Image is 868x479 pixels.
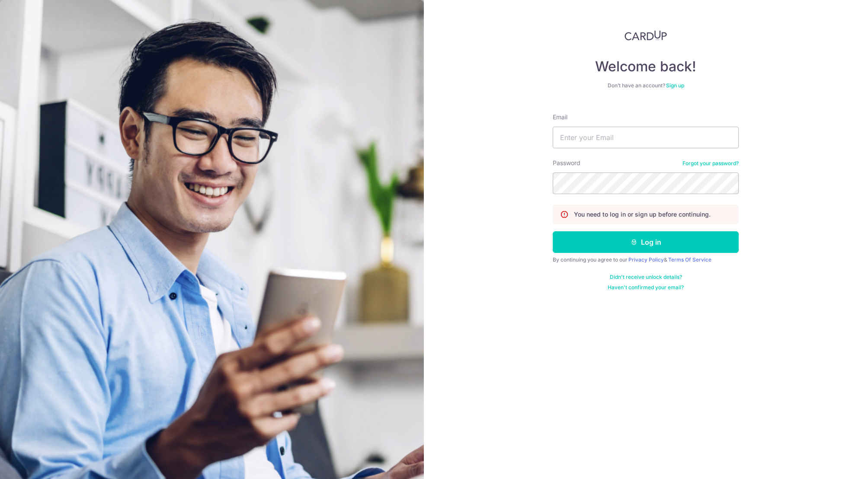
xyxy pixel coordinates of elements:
[628,256,664,263] a: Privacy Policy
[682,160,739,167] a: Forgot your password?
[574,210,711,219] p: You need to log in or sign up before continuing.
[668,256,711,263] a: Terms Of Service
[610,274,682,281] a: Didn't receive unlock details?
[553,127,739,148] input: Enter your Email
[666,82,684,89] a: Sign up
[553,113,567,121] label: Email
[553,58,739,75] h4: Welcome back!
[553,256,739,263] div: By continuing you agree to our &
[608,284,684,291] a: Haven't confirmed your email?
[553,231,739,253] button: Log in
[553,82,739,89] div: Don’t have an account?
[625,30,667,41] img: CardUp Logo
[553,159,580,167] label: Password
